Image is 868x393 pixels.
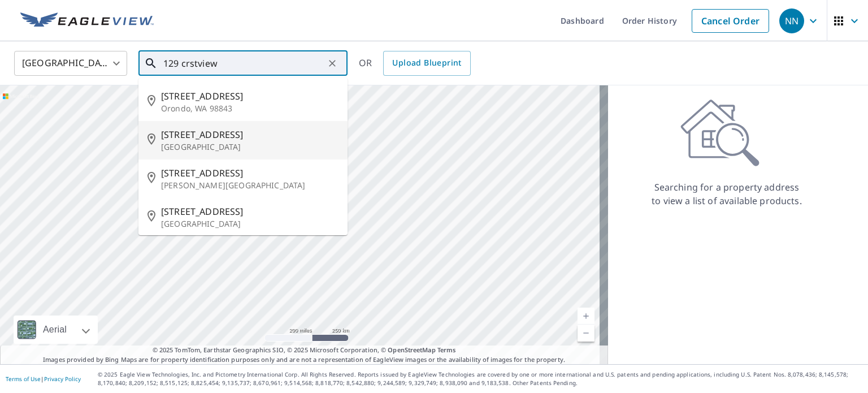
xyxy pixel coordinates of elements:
[40,316,70,344] div: Aerial
[383,51,470,76] a: Upload Blueprint
[161,128,338,141] span: [STREET_ADDRESS]
[163,47,324,79] input: Search by address or latitude-longitude
[161,218,338,230] p: [GEOGRAPHIC_DATA]
[161,205,338,218] span: [STREET_ADDRESS]
[161,166,338,180] span: [STREET_ADDRESS]
[324,55,340,71] button: Clear
[359,51,471,76] div: OR
[14,316,98,344] div: Aerial
[6,375,81,382] p: |
[44,375,81,383] a: Privacy Policy
[161,103,338,114] p: Orondo, WA 98843
[20,12,154,29] img: EV Logo
[153,346,456,355] span: © 2025 TomTom, Earthstar Geographics SIO, © 2025 Microsoft Corporation, ©
[14,47,127,79] div: [GEOGRAPHIC_DATA]
[388,346,435,354] a: OpenStreetMap
[578,325,594,342] a: Current Level 5, Zoom Out
[98,370,862,387] p: © 2025 Eagle View Technologies, Inc. and Pictometry International Corp. All Rights Reserved. Repo...
[779,8,804,33] div: NN
[161,141,338,153] p: [GEOGRAPHIC_DATA]
[437,346,456,354] a: Terms
[392,56,461,70] span: Upload Blueprint
[161,180,338,191] p: [PERSON_NAME][GEOGRAPHIC_DATA]
[692,9,769,33] a: Cancel Order
[651,180,802,208] p: Searching for a property address to view a list of available products.
[6,375,41,383] a: Terms of Use
[578,308,594,325] a: Current Level 5, Zoom In
[161,89,338,103] span: [STREET_ADDRESS]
